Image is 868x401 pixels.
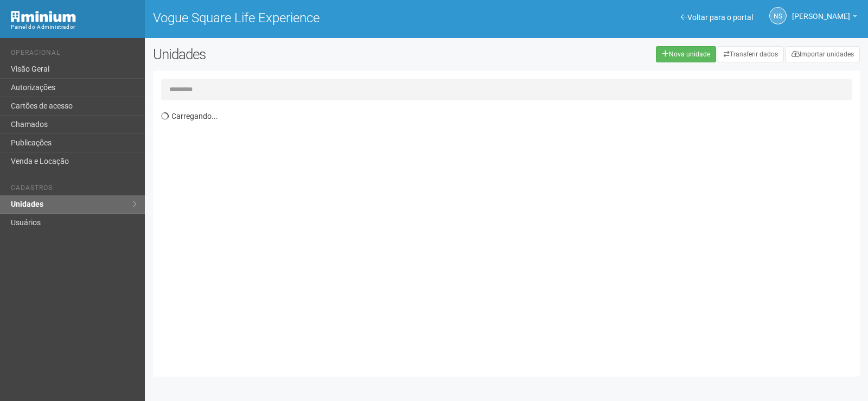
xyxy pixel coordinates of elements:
[786,46,860,62] a: Importar unidades
[11,22,137,32] div: Painel do Administrador
[769,7,787,24] a: NS
[11,11,76,22] img: Minium
[153,46,438,62] h2: Unidades
[11,49,137,60] li: Operacional
[792,14,857,22] a: [PERSON_NAME]
[681,13,753,22] a: Voltar para o portal
[656,46,716,62] a: Nova unidade
[11,184,137,195] li: Cadastros
[792,2,850,21] span: Nicolle Silva
[718,46,784,62] a: Transferir dados
[153,11,499,25] h1: Vogue Square Life Experience
[161,106,860,368] div: Carregando...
